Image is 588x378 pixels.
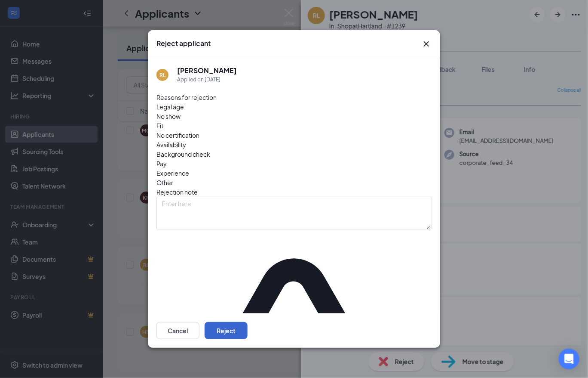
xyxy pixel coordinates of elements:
span: No certification [156,130,199,140]
span: Rejection note [156,188,198,196]
h5: [PERSON_NAME] [177,66,237,75]
div: RL [159,71,165,79]
span: Pay [156,159,167,168]
span: No show [156,112,181,121]
span: Fit [156,121,163,130]
div: Open Intercom Messenger [559,349,579,369]
span: Other [156,178,173,187]
div: Applied on [DATE] [177,75,237,84]
svg: Cross [421,39,432,49]
button: Close [421,39,432,49]
span: Availability [156,140,186,149]
button: Reject [205,322,248,339]
span: Reasons for rejection [156,93,217,101]
span: Legal age [156,102,184,112]
button: Cancel [156,322,199,339]
span: Experience [156,168,189,178]
span: Background check [156,149,210,159]
h3: Reject applicant [156,39,211,48]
